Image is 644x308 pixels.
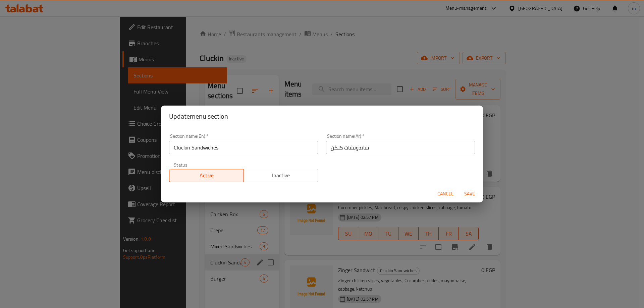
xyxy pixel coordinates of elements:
button: Save [459,188,480,200]
button: Active [169,169,244,182]
span: Save [462,190,478,198]
span: Cancel [437,190,453,198]
h2: Update menu section [169,111,475,122]
button: Cancel [435,188,456,200]
span: Active [172,171,241,180]
span: Inactive [247,171,316,180]
input: Please enter section name(ar) [326,141,475,154]
input: Please enter section name(en) [169,141,318,154]
button: Inactive [244,169,318,182]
